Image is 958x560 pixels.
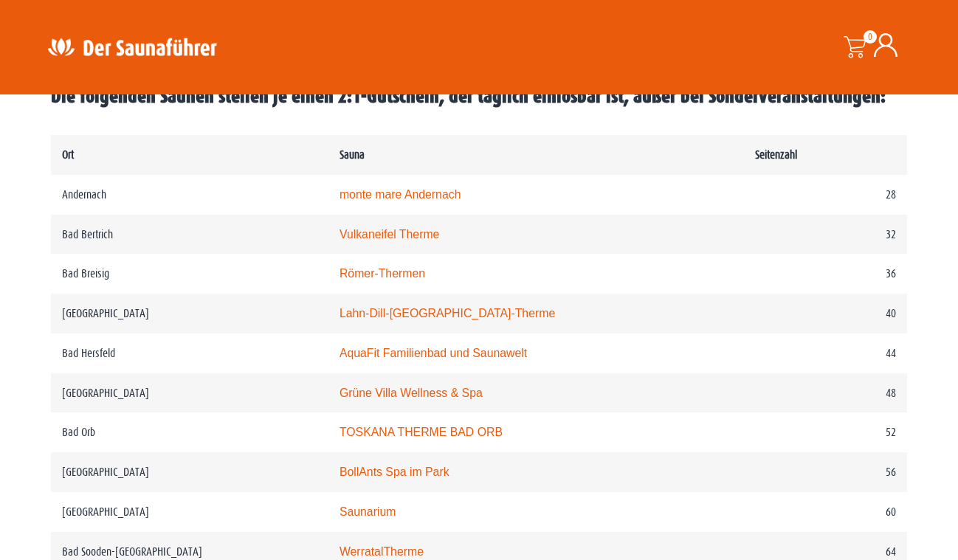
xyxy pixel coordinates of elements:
[51,254,328,294] td: Bad Breisig
[51,412,328,452] td: Bad Orb
[744,373,907,413] td: 48
[51,333,328,373] td: Bad Hersfeld
[744,215,907,255] td: 32
[744,412,907,452] td: 52
[51,452,328,492] td: [GEOGRAPHIC_DATA]
[340,505,396,518] a: Saunarium
[51,175,328,215] td: Andernach
[340,466,449,478] a: BollAnts Spa im Park
[340,188,461,201] a: monte mare Andernach
[340,228,440,241] a: Vulkaneifel Therme
[744,254,907,294] td: 36
[340,347,527,359] a: AquaFit Familienbad und Saunawelt
[340,267,425,280] a: Römer-Thermen
[864,30,877,44] span: 0
[340,307,555,319] a: Lahn-Dill-[GEOGRAPHIC_DATA]-Therme
[755,148,797,161] strong: Seitenzahl
[340,387,483,399] a: Grüne Villa Wellness & Spa
[744,452,907,492] td: 56
[340,426,503,438] a: TOSKANA THERME BAD ORB
[51,492,328,532] td: [GEOGRAPHIC_DATA]
[51,294,328,333] td: [GEOGRAPHIC_DATA]
[744,294,907,333] td: 40
[51,86,886,107] span: Die folgenden Saunen stellen je einen 2:1-Gutschein, der täglich einlösbar ist, außer bei Sonderv...
[51,373,328,413] td: [GEOGRAPHIC_DATA]
[744,175,907,215] td: 28
[62,148,74,161] strong: Ort
[744,492,907,532] td: 60
[340,545,424,558] a: WerratalTherme
[340,148,365,161] strong: Sauna
[744,333,907,373] td: 44
[51,215,328,255] td: Bad Bertrich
